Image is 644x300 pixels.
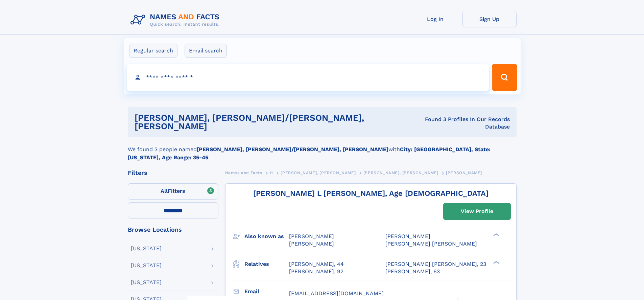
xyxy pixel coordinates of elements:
[244,286,289,297] h3: Email
[289,290,384,297] span: [EMAIL_ADDRESS][DOMAIN_NAME]
[281,170,356,175] span: [PERSON_NAME], [PERSON_NAME]
[185,44,227,58] label: Email search
[253,189,488,198] a: [PERSON_NAME] L [PERSON_NAME], Age [DEMOGRAPHIC_DATA]
[446,170,482,175] span: [PERSON_NAME]
[128,146,491,161] b: City: [GEOGRAPHIC_DATA], State: [US_STATE], Age Range: 35-45
[461,204,493,219] div: View Profile
[281,168,356,177] a: [PERSON_NAME], [PERSON_NAME]
[289,260,344,268] a: [PERSON_NAME], 44
[161,188,168,194] span: All
[128,170,218,176] div: Filters
[270,168,273,177] a: H
[131,246,162,251] div: [US_STATE]
[128,227,218,233] div: Browse Locations
[129,44,177,58] label: Regular search
[128,137,517,162] div: We found 3 people named with .
[128,11,225,29] img: Logo Names and Facts
[244,258,289,270] h3: Relatives
[270,170,273,175] span: H
[131,280,162,285] div: [US_STATE]
[289,233,334,239] span: [PERSON_NAME]
[385,233,430,239] span: [PERSON_NAME]
[408,11,462,27] a: Log In
[244,231,289,242] h3: Also known as
[363,168,438,177] a: [PERSON_NAME], [PERSON_NAME]
[127,64,489,91] input: search input
[135,114,409,131] h1: [PERSON_NAME], [PERSON_NAME]/[PERSON_NAME], [PERSON_NAME]
[492,260,500,264] div: ❯
[197,146,388,153] b: [PERSON_NAME], [PERSON_NAME]/[PERSON_NAME], [PERSON_NAME]
[385,240,477,247] span: [PERSON_NAME] [PERSON_NAME]
[363,170,438,175] span: [PERSON_NAME], [PERSON_NAME]
[128,183,218,200] label: Filters
[289,268,343,275] a: [PERSON_NAME], 92
[444,203,510,220] a: View Profile
[462,11,517,27] a: Sign Up
[492,233,500,237] div: ❯
[289,240,334,247] span: [PERSON_NAME]
[385,268,440,275] a: [PERSON_NAME], 63
[492,64,517,91] button: Search Button
[225,168,262,177] a: Names and Facts
[409,116,510,131] div: Found 3 Profiles In Our Records Database
[131,263,162,268] div: [US_STATE]
[385,260,486,268] a: [PERSON_NAME] [PERSON_NAME], 23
